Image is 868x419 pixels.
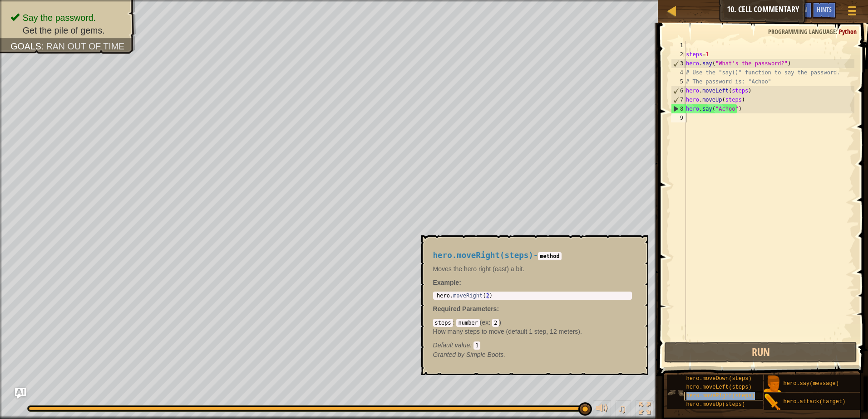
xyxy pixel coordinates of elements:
[792,5,808,14] span: Ask AI
[671,86,686,95] div: 6
[433,279,459,286] span: Example
[46,41,124,51] span: Ran out of time
[836,27,839,36] span: :
[686,384,752,390] span: hero.moveLeft(steps)
[497,305,499,312] span: :
[23,13,96,23] span: Say the password.
[764,394,781,411] img: portrait.png
[433,327,632,336] p: How many steps to move (default 1 step, 12 meters).
[617,402,626,415] span: ♫
[671,68,686,77] div: 4
[482,319,488,326] span: ex
[817,5,832,14] span: Hints
[433,351,466,358] span: Granted by
[433,351,506,358] em: Simple Boots.
[671,95,686,104] div: 7
[538,252,561,260] code: method
[664,342,857,363] button: Run
[686,401,745,408] span: hero.moveUp(steps)
[41,41,46,51] span: :
[841,2,863,23] button: Show game menu
[784,380,839,387] span: hero.say(message)
[10,41,41,51] span: Goals
[23,25,105,35] span: Get the pile of gems.
[433,264,632,273] p: Moves the hero right (east) a bit.
[671,41,686,50] div: 1
[784,399,846,405] span: hero.attack(target)
[671,50,686,59] div: 2
[768,27,836,36] span: Programming language
[671,59,686,68] div: 3
[470,341,473,349] span: :
[686,393,755,399] span: hero.moveRight(steps)
[433,341,470,349] span: Default value
[593,400,611,419] button: Adjust volume
[433,279,461,286] strong: :
[453,319,457,326] span: :
[788,2,812,19] button: Ask AI
[10,11,126,24] li: Say the password.
[764,375,781,393] img: portrait.png
[671,77,686,86] div: 5
[473,341,480,350] code: 1
[456,319,479,327] code: number
[433,305,497,312] span: Required Parameters
[686,375,752,382] span: hero.moveDown(steps)
[636,400,654,419] button: Toggle fullscreen
[492,319,499,327] code: 2
[15,388,26,399] button: Ask AI
[433,251,632,260] h4: -
[667,384,684,401] img: portrait.png
[433,251,533,260] span: hero.moveRight(steps)
[839,27,857,36] span: Python
[671,104,686,113] div: 8
[488,319,492,326] span: :
[10,24,126,37] li: Get the pile of gems.
[433,318,632,350] div: ( )
[433,319,453,327] code: steps
[616,400,631,419] button: ♫
[671,113,686,122] div: 9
